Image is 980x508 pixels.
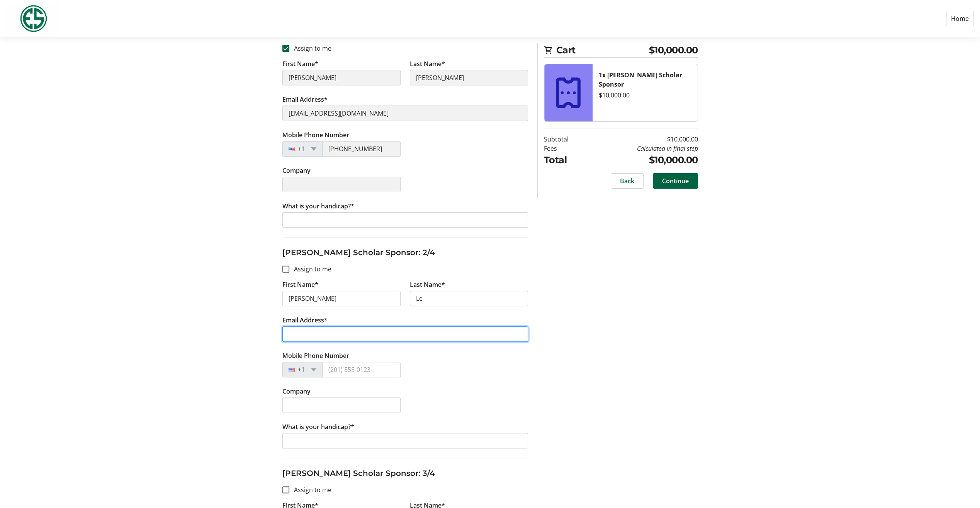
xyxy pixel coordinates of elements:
div: $10,000.00 [599,90,691,100]
label: First Name* [282,280,318,289]
button: Back [611,173,644,189]
span: Cart [556,43,649,57]
label: Assign to me [289,264,331,274]
label: Company [282,387,311,396]
span: Back [620,176,634,186]
td: Calculated in final step [588,144,698,153]
label: Last Name* [410,280,445,289]
input: (201) 555-0123 [322,362,401,377]
img: Evans Scholars Foundation's Logo [6,3,61,34]
label: Mobile Phone Number [282,130,349,140]
h3: [PERSON_NAME] Scholar Sponsor: 2/4 [282,247,528,258]
label: Assign to me [289,44,331,53]
label: Last Name* [410,59,445,68]
label: What is your handicap?* [282,201,354,211]
span: $10,000.00 [649,43,698,57]
label: First Name* [282,59,318,68]
span: Continue [662,176,689,186]
strong: 1x [PERSON_NAME] Scholar Sponsor [599,71,682,89]
label: Email Address* [282,95,328,104]
label: Assign to me [289,485,331,494]
label: Company [282,166,311,175]
button: Continue [653,173,698,189]
label: Email Address* [282,315,328,325]
td: $10,000.00 [588,135,698,144]
input: (201) 555-0123 [322,141,401,157]
label: Mobile Phone Number [282,351,349,360]
td: Subtotal [544,135,588,144]
label: What is your handicap?* [282,422,354,431]
td: Fees [544,144,588,153]
h3: [PERSON_NAME] Scholar Sponsor: 3/4 [282,467,528,479]
td: Total [544,153,588,167]
a: Home [946,11,974,26]
td: $10,000.00 [588,153,698,167]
